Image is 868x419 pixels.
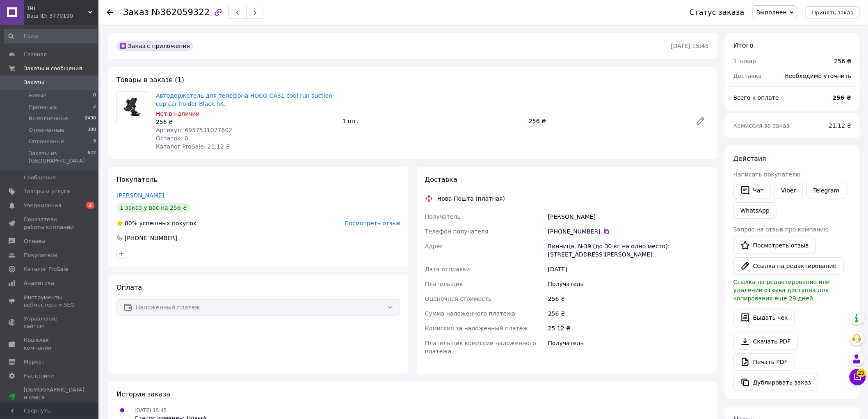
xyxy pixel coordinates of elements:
div: Ваш ID: 3770190 [27,12,98,20]
div: [PHONE_NUMBER] [124,234,178,242]
div: 1 заказ у вас на 256 ₴ [116,203,190,213]
span: Сумма наложенного платежа [425,310,516,317]
span: Покупатель [116,176,158,183]
input: Поиск [4,29,97,44]
div: [DATE] [546,262,710,277]
span: 3 [93,138,96,145]
span: Оплаченные [29,138,64,145]
div: Получатель [546,277,710,291]
div: Получатель [546,336,710,359]
span: Плательщик [425,281,463,287]
span: 2 [86,202,94,209]
span: Всего к оплате [733,94,779,101]
div: Необходимо уточнить [780,67,857,85]
span: Кошелек компании [24,337,76,351]
span: Аналитика [24,279,54,287]
span: №362059322 [151,7,210,17]
b: 256 ₴ [833,94,852,101]
div: 1 шт. [339,115,526,127]
a: Редактировать [692,113,709,129]
div: 25.12 ₴ [546,321,710,336]
span: Управление сайтом [24,315,76,330]
span: [DATE] 15:45 [135,408,167,413]
span: Главная [24,51,47,58]
span: Плательщик комиссии наложенного платежа [425,340,536,355]
button: Выдать чек [733,309,795,326]
time: [DATE] 15:45 [671,43,709,49]
a: [PERSON_NAME] [116,192,164,199]
div: [PERSON_NAME] [546,209,710,224]
span: Маркет [24,358,45,366]
span: Выполненные [29,115,68,122]
a: Печать PDF [733,353,795,371]
span: Уведомления [24,202,61,209]
div: 256 ₴ [546,291,710,306]
span: Новые [29,92,47,99]
span: 23 [857,369,866,377]
span: Покупатели [24,252,57,259]
span: Сообщения [24,174,56,181]
a: Viber [774,182,803,199]
span: Отмененные [29,126,64,134]
div: Винница, №39 (до 30 кг на одно место): [STREET_ADDRESS][PERSON_NAME] [546,239,710,262]
button: Принять заказ [806,6,860,18]
span: Товары в заказе (1) [116,76,184,84]
span: 1 товар [733,58,756,64]
a: Telegram [806,182,847,199]
span: Действия [733,155,766,163]
span: Каталог ProSale: 21.12 ₴ [156,143,230,150]
img: Автодержатель для телефона HOCO CA31 cool run suction cup car holder Black hK. [117,92,149,124]
span: Итого [733,41,754,49]
div: Заказ с приложения [116,41,193,51]
a: Скачать PDF [733,333,798,350]
span: [DEMOGRAPHIC_DATA] и счета [24,386,85,409]
div: 256 ₴ [834,57,852,65]
span: Показатели работы компании [24,216,76,231]
span: Запрос на отзыв про компанию [733,226,829,233]
a: WhatsApp [733,202,777,219]
span: Товары и услуги [24,188,70,195]
span: 0 [93,92,96,99]
div: Вернуться назад [107,8,113,16]
button: Дублировать заказ [733,374,818,391]
span: Комиссия за наложенный платёж [425,325,528,332]
span: Принятые [29,103,57,111]
span: Заказы [24,79,44,86]
span: Каталог ProSale [24,266,68,273]
div: Нова Пошта (платная) [435,195,507,203]
div: [PHONE_NUMBER] [548,227,709,236]
a: Посмотреть отзыв [733,237,816,254]
span: 80% [125,220,137,227]
span: Заказ [123,7,149,17]
span: Оплата [116,284,142,291]
span: Адрес [425,243,443,250]
span: Остаток: 0 [156,135,188,142]
span: 622 [87,150,96,165]
div: 256 ₴ [525,115,689,127]
button: Чат [733,182,771,199]
span: Доставка [733,73,762,79]
span: 2490 [85,115,96,122]
span: 2 [93,103,96,111]
div: Prom топ [24,401,85,408]
span: Нет в наличии [156,110,200,117]
span: Оценочная стоимость [425,295,492,302]
span: Настройки [24,372,54,380]
div: Статус заказа [690,8,745,16]
div: 256 ₴ [546,306,710,321]
span: Отзывы [24,238,46,245]
span: Заказы и сообщения [24,65,82,72]
span: Ссылка на редактирование или удаление отзыва доступна для копирования еще 29 дней [733,279,830,302]
span: 21.12 ₴ [829,122,852,129]
span: История заказа [116,390,170,398]
span: Телефон получателя [425,228,489,235]
span: 308 [87,126,96,134]
span: Принять заказ [812,9,853,16]
button: Чат с покупателем23 [850,369,866,385]
span: Получатель [425,213,461,220]
span: TRI [27,5,88,12]
span: Написать покупателю [733,171,801,178]
span: Артикул: 6957531077602 [156,127,232,133]
a: Автодержатель для телефона HOCO CA31 cool run suction cup car holder Black hK. [156,92,332,107]
span: Выполнен [756,9,787,16]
